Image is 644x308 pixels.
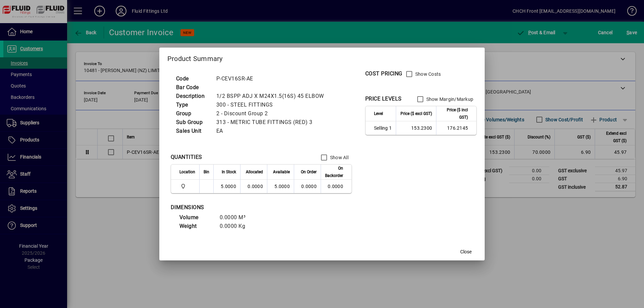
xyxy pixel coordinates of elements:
[204,168,209,176] span: Bin
[213,118,332,127] td: 313 - METRIC TUBE FITTINGS (RED) 3
[173,127,213,135] td: Sales Unit
[425,96,474,103] label: Show Margin/Markup
[301,184,317,189] span: 0.0000
[171,153,202,161] div: QUANTITIES
[176,222,216,231] td: Weight
[173,92,213,101] td: Description
[222,168,236,176] span: In Stock
[240,180,267,193] td: 0.0000
[325,165,343,179] span: On Backorder
[374,110,383,117] span: Level
[216,213,257,222] td: 0.0000 M³
[213,92,332,101] td: 1/2 BSPP ADJ X M24X1.5(16S) 45 ELBOW
[321,180,352,193] td: 0.0000
[440,106,468,121] span: Price ($ incl GST)
[455,246,477,258] button: Close
[171,203,338,211] div: DIMENSIONS
[213,180,240,193] td: 5.0000
[374,125,392,131] span: Selling 1
[396,121,436,135] td: 153.2300
[400,110,432,117] span: Price ($ excl GST)
[176,213,216,222] td: Volume
[173,74,213,83] td: Code
[301,168,317,176] span: On Order
[329,154,348,161] label: Show All
[213,74,332,83] td: P-CEV16SR-AE
[460,248,472,255] span: Close
[179,168,195,176] span: Location
[173,83,213,92] td: Bar Code
[213,101,332,109] td: 300 - STEEL FITTINGS
[173,101,213,109] td: Type
[173,109,213,118] td: Group
[414,71,441,77] label: Show Costs
[216,222,257,231] td: 0.0000 Kg
[436,121,476,135] td: 176.2145
[159,48,485,67] h2: Product Summary
[365,95,402,103] div: PRICE LEVELS
[246,168,263,176] span: Allocated
[173,118,213,127] td: Sub Group
[273,168,290,176] span: Available
[213,127,332,135] td: EA
[365,70,402,78] div: COST PRICING
[267,180,294,193] td: 5.0000
[213,109,332,118] td: 2 - Discount Group 2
